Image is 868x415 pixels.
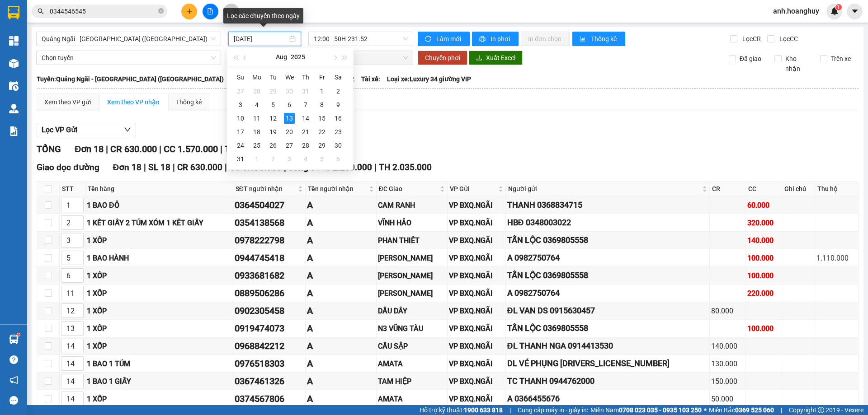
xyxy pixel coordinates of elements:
[307,392,375,406] div: A
[507,322,708,335] div: TẤN LỘC 0369805558
[307,339,375,353] div: A
[87,358,231,369] div: 1 BAO 1 TÚM
[307,374,375,388] div: A
[314,112,330,125] td: 2025-08-15
[37,123,136,137] button: Lọc VP Gửi
[307,269,375,283] div: A
[835,4,842,10] sup: 1
[450,184,496,194] span: VP Gửi
[235,322,304,336] div: 0919474073
[448,390,505,408] td: VP BXQ.NGÃI
[124,126,131,133] span: down
[521,32,570,46] button: In đơn chọn
[284,154,295,164] div: 3
[249,112,265,125] td: 2025-08-11
[379,184,439,194] span: ĐC Giao
[378,252,446,264] div: [PERSON_NAME]
[268,140,278,151] div: 26
[306,390,377,408] td: A
[307,233,375,247] div: A
[225,162,227,173] span: |
[330,152,346,166] td: 2025-09-06
[233,267,306,284] td: 0933681682
[284,140,295,151] div: 27
[232,125,249,139] td: 2025-08-17
[235,339,304,353] div: 0968842212
[281,98,297,112] td: 2025-08-06
[333,99,344,110] div: 9
[235,86,246,97] div: 27
[251,154,262,164] div: 1
[448,196,505,214] td: VP BXQ.NGÃI
[330,84,346,98] td: 2025-08-02
[378,200,446,211] div: CAM RANH
[249,98,265,112] td: 2025-08-04
[449,217,504,228] div: VP BXQ.NGÃI
[87,323,231,334] div: 1 XỐP
[330,125,346,139] td: 2025-08-23
[316,113,327,124] div: 15
[448,214,505,232] td: VP BXQ.NGÃI
[181,4,197,19] button: plus
[223,8,303,23] div: Lọc các chuyến theo ngày
[42,32,216,46] span: Quảng Ngãi - Sài Gòn (Hàng Hoá)
[87,393,231,405] div: 1 XỐP
[507,269,708,282] div: TẤN LỘC 0369805558
[9,355,18,364] span: question-circle
[333,140,344,151] div: 30
[449,358,504,369] div: VP BXQ.NGÃI
[766,5,826,17] span: anh.hoanghuy
[378,235,446,246] div: PHAN THIẾT
[42,51,216,65] span: Chọn tuyến
[113,162,142,173] span: Đơn 18
[233,302,306,320] td: 0902305458
[316,99,327,110] div: 8
[38,8,44,14] span: search
[148,162,170,173] span: SL 18
[75,144,104,154] span: Đơn 18
[186,8,193,14] span: plus
[448,232,505,249] td: VP BXQ.NGÃI
[268,113,278,124] div: 12
[300,126,311,137] div: 21
[491,34,511,44] span: In phơi
[333,86,344,97] div: 2
[265,125,281,139] td: 2025-08-19
[297,152,314,166] td: 2025-09-04
[330,112,346,125] td: 2025-08-16
[284,126,295,137] div: 20
[507,375,708,387] div: TC THANH 0944762000
[235,251,304,265] div: 0944745418
[235,233,304,247] div: 0978222798
[469,51,523,65] button: downloadXuất Excel
[87,252,231,264] div: 1 BAO HÀNH
[507,216,708,229] div: HBĐ 0348003022
[159,144,161,154] span: |
[235,304,304,318] div: 0902305458
[306,196,377,214] td: A
[507,287,708,299] div: A 0982750764
[235,140,246,151] div: 24
[307,251,375,265] div: A
[37,75,224,83] b: Tuyến: Quảng Ngãi - [GEOGRAPHIC_DATA] ([GEOGRAPHIC_DATA])
[265,152,281,166] td: 2025-09-02
[234,34,288,44] input: 13/08/2025
[378,393,446,405] div: AMATA
[314,98,330,112] td: 2025-08-08
[284,86,295,97] div: 30
[107,97,160,107] div: Xem theo VP nhận
[300,86,311,97] div: 31
[268,154,278,164] div: 2
[281,70,297,84] th: We
[233,320,306,337] td: 0919474073
[479,36,487,43] span: printer
[747,252,780,264] div: 100.000
[418,51,467,65] button: Chuyển phơi
[9,335,19,344] img: warehouse-icon
[306,249,377,267] td: A
[110,144,157,154] span: CR 630.000
[144,162,146,173] span: |
[300,113,311,124] div: 14
[782,54,813,74] span: Kho nhận
[449,340,504,352] div: VP BXQ.NGÃI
